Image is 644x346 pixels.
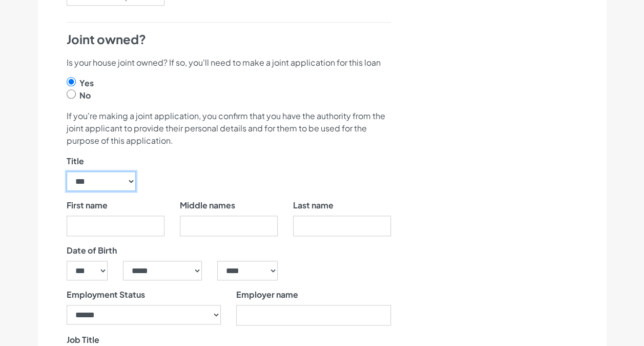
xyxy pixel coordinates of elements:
[293,199,334,212] label: Last name
[67,31,391,48] h4: Joint owned?
[67,244,117,257] label: Date of Birth
[79,77,94,89] label: Yes
[236,289,298,301] label: Employer name
[67,334,99,346] label: Job Title
[67,56,391,69] p: Is your house joint owned? If so, you'll need to make a joint application for this loan
[67,110,391,147] p: If you're making a joint application, you confirm that you have the authority from the joint appl...
[79,89,91,102] label: No
[67,289,145,301] label: Employment Status
[67,155,84,167] label: Title
[180,199,235,212] label: Middle names
[67,199,108,212] label: First name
